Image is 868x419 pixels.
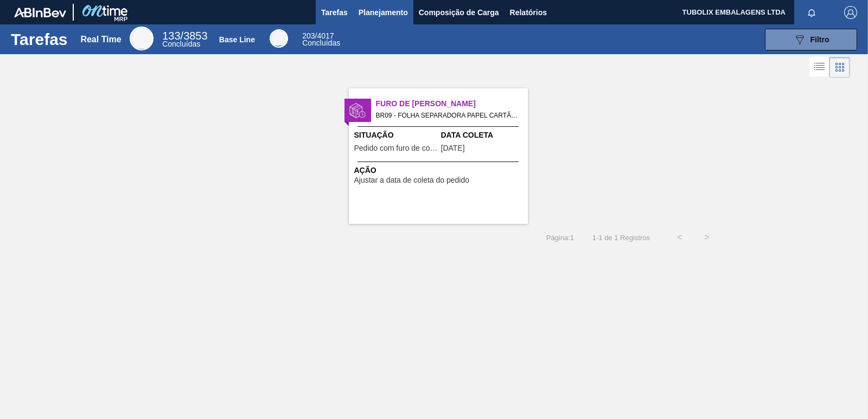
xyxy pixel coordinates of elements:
button: > [693,224,720,251]
span: Relatórios [510,6,547,19]
span: 203 [302,31,315,40]
span: Concluídas [302,38,340,47]
div: Base Line [219,35,255,44]
div: Visão em Lista [809,57,829,78]
span: 133 [162,30,180,42]
div: Visão em Cards [829,57,850,78]
div: Real Time [162,31,207,48]
div: Real Time [80,35,121,44]
div: Base Line [302,33,340,47]
span: Tarefas [321,6,348,19]
img: Logout [844,6,857,19]
img: TNhmsLtSVTkK8tSr43FrP2fwEKptu5GPRR3wAAAABJRU5ErkJggg== [14,8,66,17]
span: Ação [354,165,525,176]
span: / 4017 [302,31,334,40]
span: Composição de Carga [419,6,499,19]
span: Pedido com furo de coleta [354,144,438,152]
span: Planejamento [359,6,408,19]
h1: Tarefas [11,33,68,46]
span: Concluídas [162,40,200,48]
span: / 3853 [162,30,207,42]
span: 09/09/2025 [441,144,465,152]
button: Notificações [794,5,829,20]
span: Ajustar a data de coleta do pedido [354,176,470,184]
span: Página : 1 [546,234,574,242]
img: status [349,102,366,119]
button: Filtro [765,29,857,50]
span: Furo de Coleta [376,98,528,109]
span: Filtro [810,35,829,44]
span: Data Coleta [441,130,525,141]
span: BR09 - FOLHA SEPARADORA PAPEL CARTÃO Pedido - 2008907 [376,109,519,121]
div: Real Time [130,27,154,50]
button: < [666,224,693,251]
span: Situação [354,130,438,141]
span: 1 - 1 de 1 Registros [590,234,650,242]
div: Base Line [270,29,288,48]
